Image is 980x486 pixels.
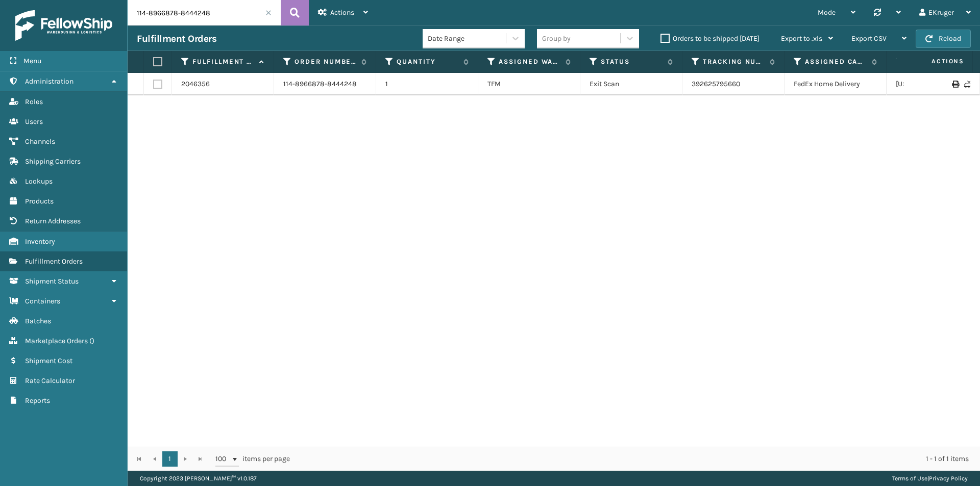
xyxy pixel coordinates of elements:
[215,451,290,467] span: items per page
[785,73,887,95] td: FedEx Home Delivery
[283,79,357,89] a: 114-8966878-8444248
[15,10,112,41] img: logo
[25,297,60,305] span: Containers
[89,337,94,345] span: ( )
[703,57,765,66] label: Tracking Number
[499,57,560,66] label: Assigned Warehouse
[25,77,73,86] span: Administration
[892,475,927,482] a: Terms of Use
[478,73,580,95] td: TFM
[192,57,254,66] label: Fulfillment Order Id
[25,337,88,345] span: Marketplace Orders
[818,8,836,17] span: Mode
[25,197,54,206] span: Products
[25,237,55,246] span: Inventory
[376,73,478,95] td: 1
[428,33,507,44] div: Date Range
[851,34,887,43] span: Export CSV
[805,57,867,66] label: Assigned Carrier Service
[25,217,81,225] span: Return Addresses
[25,317,51,325] span: Batches
[25,356,72,365] span: Shipment Cost
[215,454,231,464] span: 100
[295,57,356,66] label: Order Number
[964,81,970,88] i: Never Shipped
[137,33,216,45] h3: Fulfillment Orders
[23,57,41,65] span: Menu
[25,396,50,405] span: Reports
[25,177,53,186] span: Lookups
[952,81,958,88] i: Print Label
[330,8,354,17] span: Actions
[660,34,759,43] label: Orders to be shipped [DATE]
[162,451,178,467] a: 1
[892,471,968,486] div: |
[25,117,43,126] span: Users
[25,257,83,266] span: Fulfillment Orders
[25,157,81,166] span: Shipping Carriers
[781,34,822,43] span: Export to .xls
[899,53,970,70] span: Actions
[916,30,971,48] button: Reload
[929,475,968,482] a: Privacy Policy
[25,97,43,106] span: Roles
[397,57,458,66] label: Quantity
[140,471,257,486] p: Copyright 2023 [PERSON_NAME]™ v 1.0.187
[25,137,55,146] span: Channels
[181,79,210,89] a: 2046356
[25,277,79,286] span: Shipment Status
[542,33,571,44] div: Group by
[25,376,75,385] span: Rate Calculator
[601,57,663,66] label: Status
[580,73,682,95] td: Exit Scan
[304,454,969,464] div: 1 - 1 of 1 items
[692,80,740,88] a: 392625795660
